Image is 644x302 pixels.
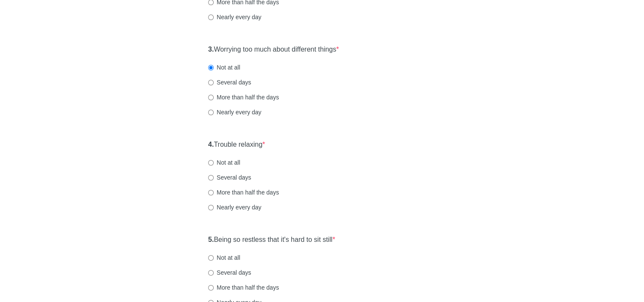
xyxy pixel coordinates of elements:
label: Several days [208,268,251,277]
input: Several days [208,270,214,276]
input: Not at all [208,160,214,166]
label: More than half the days [208,283,279,292]
strong: 4. [208,141,214,148]
label: Nearly every day [208,108,261,116]
label: More than half the days [208,188,279,197]
strong: 5. [208,236,214,243]
input: Nearly every day [208,205,214,210]
label: Not at all [208,158,240,167]
label: Not at all [208,253,240,262]
label: Nearly every day [208,203,261,212]
label: Not at all [208,63,240,72]
input: Several days [208,80,214,85]
label: Nearly every day [208,13,261,21]
input: Not at all [208,255,214,261]
input: Not at all [208,65,214,70]
input: Nearly every day [208,15,214,20]
input: Nearly every day [208,110,214,115]
label: Being so restless that it's hard to sit still [208,235,335,245]
input: Several days [208,175,214,180]
strong: 3. [208,46,214,53]
label: Trouble relaxing [208,140,265,150]
input: More than half the days [208,190,214,195]
label: Several days [208,173,251,182]
input: More than half the days [208,285,214,290]
input: More than half the days [208,95,214,100]
label: Worrying too much about different things [208,45,339,55]
label: Several days [208,78,251,87]
label: More than half the days [208,93,279,102]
